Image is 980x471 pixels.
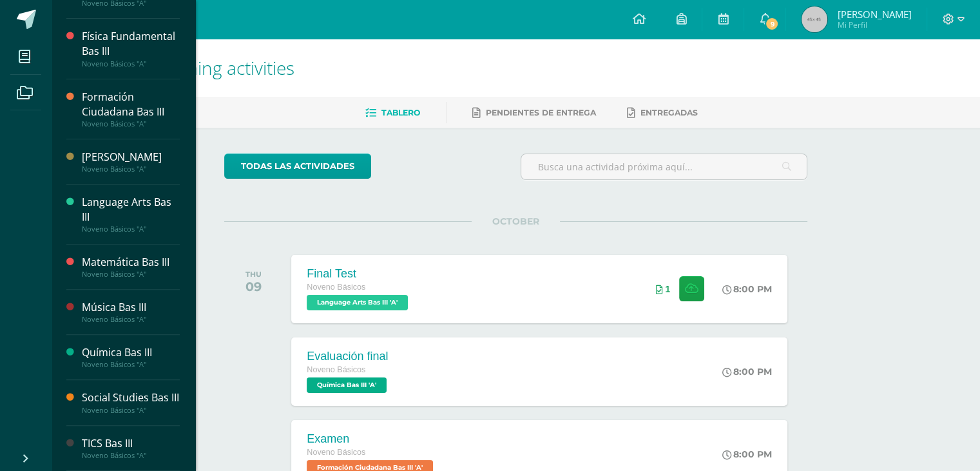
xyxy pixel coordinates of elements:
[307,283,365,292] span: Noveno Básicos
[82,29,180,68] a: Física Fundamental Bas IIINoveno Básicos "A"
[82,195,180,234] a: Language Arts Bas IIINoveno Básicos "A"
[627,103,698,123] a: Entregadas
[307,365,365,374] span: Noveno Básicos
[82,345,180,360] div: Química Bas III
[82,406,180,415] div: Noveno Básicos "A"
[82,195,180,225] div: Language Arts Bas III
[307,267,411,281] div: Final Test
[82,255,180,270] div: Matemática Bas III
[82,436,180,460] a: TICS Bas IIINoveno Básicos "A"
[82,90,180,128] a: Formación Ciudadana Bas IIINoveno Básicos "A"
[82,345,180,369] a: Química Bas IIINoveno Básicos "A"
[837,8,911,21] span: [PERSON_NAME]
[245,279,262,294] div: 09
[722,448,772,460] div: 8:00 PM
[82,300,180,315] div: Música Bas III
[82,451,180,460] div: Noveno Básicos "A"
[82,150,180,165] div: [PERSON_NAME]
[82,119,180,128] div: Noveno Básicos "A"
[82,255,180,279] a: Matemática Bas IIINoveno Básicos "A"
[307,432,436,446] div: Examen
[82,360,180,369] div: Noveno Básicos "A"
[802,6,827,32] img: 45x45
[472,103,596,123] a: Pendientes de entrega
[307,448,365,457] span: Noveno Básicos
[82,29,180,59] div: Física Fundamental Bas III
[722,283,772,295] div: 8:00 PM
[307,350,390,363] div: Evaluación final
[82,165,180,174] div: Noveno Básicos "A"
[82,225,180,234] div: Noveno Básicos "A"
[82,315,180,324] div: Noveno Básicos "A"
[82,270,180,279] div: Noveno Básicos "A"
[224,154,371,179] a: todas las Actividades
[307,295,408,310] span: Language Arts Bas III 'A'
[640,108,698,117] span: Entregadas
[655,284,670,294] div: Archivos entregados
[82,390,180,405] div: Social Studies Bas III
[82,150,180,174] a: [PERSON_NAME]Noveno Básicos "A"
[82,300,180,324] a: Música Bas IIINoveno Básicos "A"
[486,108,596,117] span: Pendientes de entrega
[365,103,420,123] a: Tablero
[722,366,772,377] div: 8:00 PM
[82,90,180,119] div: Formación Ciudadana Bas III
[245,270,262,279] div: THU
[82,436,180,451] div: TICS Bas III
[381,108,420,117] span: Tablero
[765,17,779,31] span: 9
[307,377,387,393] span: Química Bas III 'A'
[837,19,911,30] span: Mi Perfil
[665,284,670,294] span: 1
[82,59,180,68] div: Noveno Básicos "A"
[82,390,180,414] a: Social Studies Bas IIINoveno Básicos "A"
[521,154,807,179] input: Busca una actividad próxima aquí...
[472,215,560,227] span: OCTOBER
